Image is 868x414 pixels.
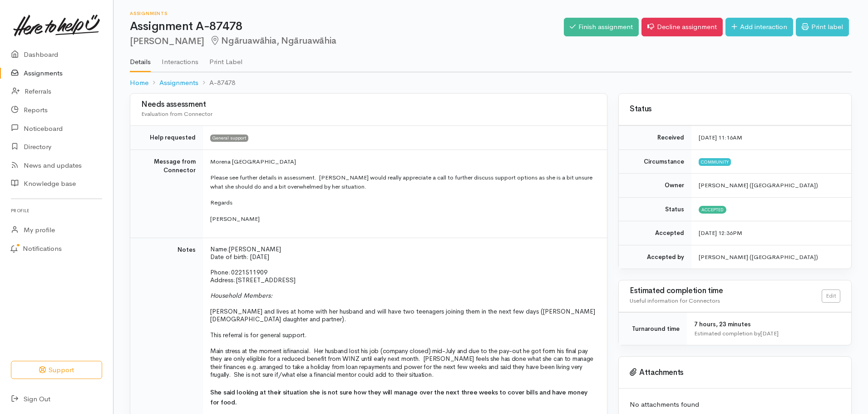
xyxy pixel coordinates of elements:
[210,276,235,284] span: Address:
[699,206,726,213] span: Accepted
[210,214,596,224] p: [PERSON_NAME]
[694,329,840,338] div: Estimated completion by
[130,78,148,88] a: Home
[619,197,691,221] td: Status
[130,20,564,33] h1: Assignment A-87478
[198,78,235,88] li: A-87478
[159,78,198,88] a: Assignments
[210,135,248,142] span: General support
[699,158,731,165] span: Community
[209,46,242,71] a: Print Label
[619,221,691,245] td: Accepted
[141,100,596,109] h3: Needs assessment
[130,46,151,72] a: Details
[11,205,102,217] h6: Profile
[641,18,723,36] a: Decline assignment
[630,297,720,304] span: Useful information for Connectors
[699,134,742,141] time: [DATE] 11:16AM
[619,313,687,345] td: Turnaround time
[630,105,840,114] h3: Status
[760,329,779,337] time: [DATE]
[11,361,102,379] button: Support
[630,287,822,295] h3: Estimated completion time
[130,11,564,16] h6: Assignments
[130,36,564,46] h2: [PERSON_NAME]
[210,347,593,379] span: financial. Her husband lost his job (company closed) mid-July and due to the pay-out he got form ...
[619,150,691,174] td: Circumstance
[210,157,596,166] p: Morena [GEOGRAPHIC_DATA]
[210,253,248,261] span: Date of birth:
[725,18,793,36] a: Add interaction
[210,291,272,299] span: Household Members:
[250,253,269,261] span: [DATE]
[822,289,840,303] a: Edit
[229,245,281,253] span: [PERSON_NAME]
[210,173,596,191] p: Please see further details in assessment. [PERSON_NAME] would really appreciate a call to further...
[691,245,851,269] td: [PERSON_NAME] ([GEOGRAPHIC_DATA])
[231,268,267,276] span: 0221511909
[210,268,230,276] span: Phone:
[210,245,229,253] span: Name:
[162,46,198,71] a: Interactions
[564,18,639,36] a: Finish assignment
[130,126,203,150] td: Help requested
[210,198,596,207] p: Regards
[619,126,691,150] td: Received
[210,347,287,355] span: Main stress at the moment is
[210,35,336,46] span: Ngāruawāhia, Ngāruawāhia
[130,150,203,238] td: Message from Connector
[210,388,587,406] span: She said looking at their situation she is not sure how they will manage over the next three week...
[141,110,212,118] span: Evaluation from Connector
[630,399,840,410] p: No attachments found
[210,331,306,339] span: This referral is for general support.
[694,320,751,328] span: 7 hours, 23 minutes
[619,245,691,269] td: Accepted by
[619,174,691,198] td: Owner
[210,307,595,323] span: [PERSON_NAME] and lives at home with her husband and will have two teenagers joining them in the ...
[699,229,742,237] time: [DATE] 12:36PM
[796,18,849,36] a: Print label
[236,276,296,284] span: [STREET_ADDRESS]
[130,72,852,94] nav: breadcrumb
[630,368,840,377] h3: Attachments
[699,181,818,189] span: [PERSON_NAME] ([GEOGRAPHIC_DATA])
